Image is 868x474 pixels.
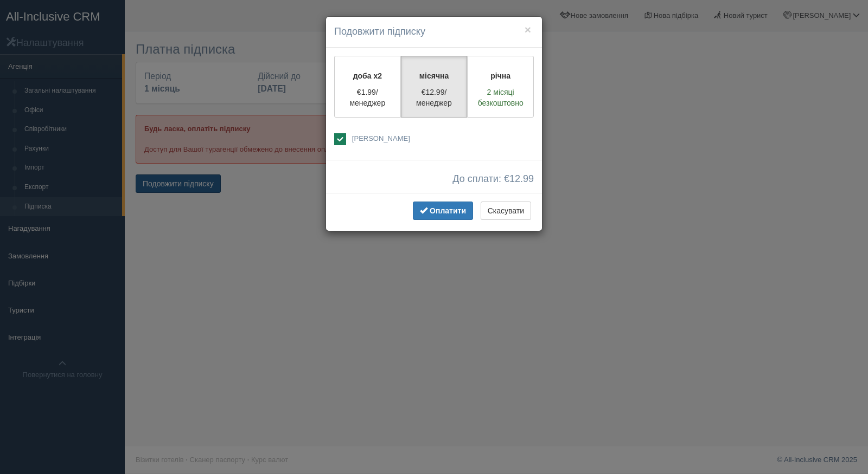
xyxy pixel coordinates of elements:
[408,87,461,108] p: €12.99/менеджер
[413,202,473,220] button: Оплатити
[341,70,394,81] p: доба x2
[430,206,466,215] span: Оплатити
[481,202,531,220] button: Скасувати
[352,134,410,142] span: [PERSON_NAME]
[452,174,534,185] span: До сплати: €
[334,25,534,39] h4: Подовжити підписку
[408,70,461,81] p: місячна
[509,173,534,184] span: 12.99
[341,87,394,108] p: €1.99/менеджер
[474,70,527,81] p: річна
[525,24,531,35] button: ×
[474,87,527,108] p: 2 місяці безкоштовно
